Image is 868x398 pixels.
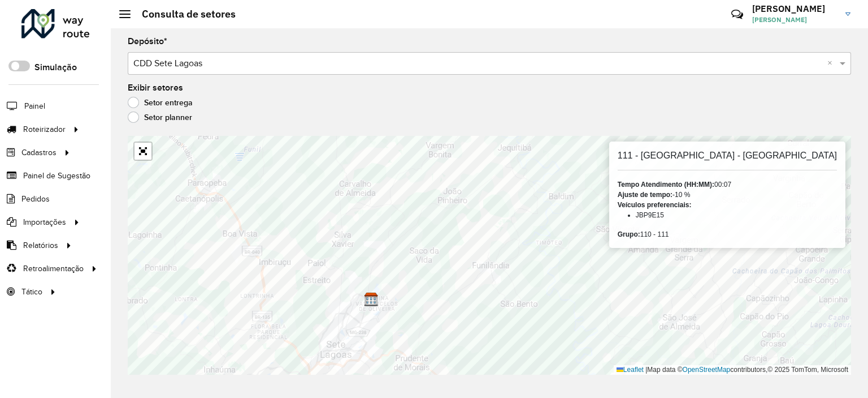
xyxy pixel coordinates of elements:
li: JBP9E15 [636,210,837,220]
span: Tático [21,286,42,298]
span: Roteirizador [23,123,66,135]
span: Cadastros [21,147,57,159]
strong: Tempo Atendimento (HH:MM): [618,181,714,189]
a: Leaflet [617,366,644,374]
h2: Consulta de setores [131,8,236,20]
a: Abrir mapa em tela cheia [134,143,151,160]
strong: Ajuste de tempo: [618,191,672,199]
span: Painel de Sugestão [23,170,90,182]
span: Pedidos [21,193,50,205]
div: Map data © contributors,© 2025 TomTom, Microsoft [614,365,851,375]
span: Clear all [827,57,837,70]
div: -10 % [618,190,837,200]
h3: [PERSON_NAME] [752,3,837,14]
strong: Veículos preferenciais: [618,201,692,209]
span: Importações [23,216,66,228]
div: 00:07 [618,179,837,190]
label: Exibir setores [128,81,183,95]
span: [PERSON_NAME] [752,15,837,25]
span: | [645,366,647,374]
a: OpenStreetMap [683,366,731,374]
label: Depósito [128,35,167,48]
div: 110 - 111 [618,229,837,239]
label: Simulação [34,61,77,74]
label: Setor entrega [128,97,193,108]
h6: 111 - [GEOGRAPHIC_DATA] - [GEOGRAPHIC_DATA] [618,150,837,161]
label: Setor planner [128,112,192,123]
strong: Grupo: [618,230,640,238]
a: Contato Rápido [725,2,749,27]
span: Retroalimentação [23,263,84,275]
span: Relatórios [23,239,58,251]
span: Painel [24,100,45,112]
